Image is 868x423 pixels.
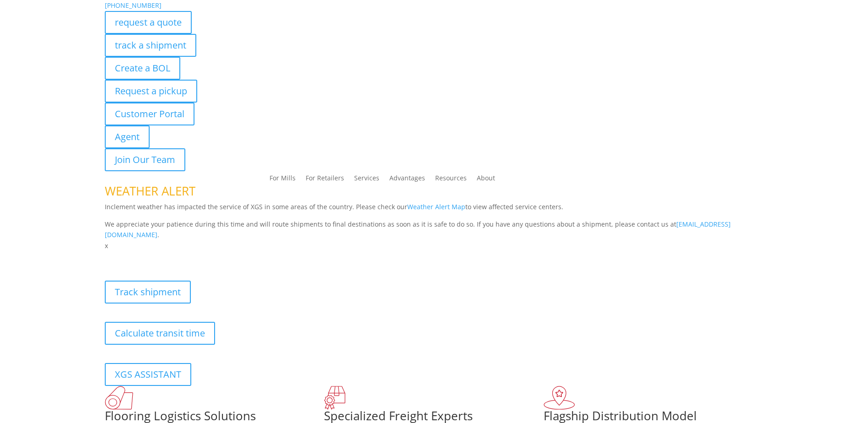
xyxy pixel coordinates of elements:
p: We appreciate your patience during this time and will route shipments to final destinations as so... [105,219,764,241]
a: Request a pickup [105,80,197,103]
a: Calculate transit time [105,322,215,345]
a: For Mills [270,175,296,185]
p: Inclement weather has impacted the service of XGS in some areas of the country. Please check our ... [105,201,764,219]
a: XGS ASSISTANT [105,363,191,386]
a: track a shipment [105,34,196,57]
a: About [477,175,495,185]
img: xgs-icon-total-supply-chain-intelligence-red [105,386,133,410]
a: [PHONE_NUMBER] [105,1,162,10]
a: Services [354,175,379,185]
a: Customer Portal [105,103,194,125]
span: WEATHER ALERT [105,183,195,199]
a: Join Our Team [105,148,185,171]
a: Track shipment [105,281,191,304]
a: request a quote [105,11,192,34]
a: Create a BOL [105,57,180,80]
a: For Retailers [306,175,344,185]
p: x [105,240,764,251]
img: xgs-icon-flagship-distribution-model-red [544,386,575,410]
img: xgs-icon-focused-on-flooring-red [324,386,345,410]
a: Agent [105,125,150,148]
a: Resources [435,175,467,185]
a: Advantages [389,175,425,185]
b: Visibility, transparency, and control for your entire supply chain. [105,253,309,261]
a: Weather Alert Map [407,202,465,211]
